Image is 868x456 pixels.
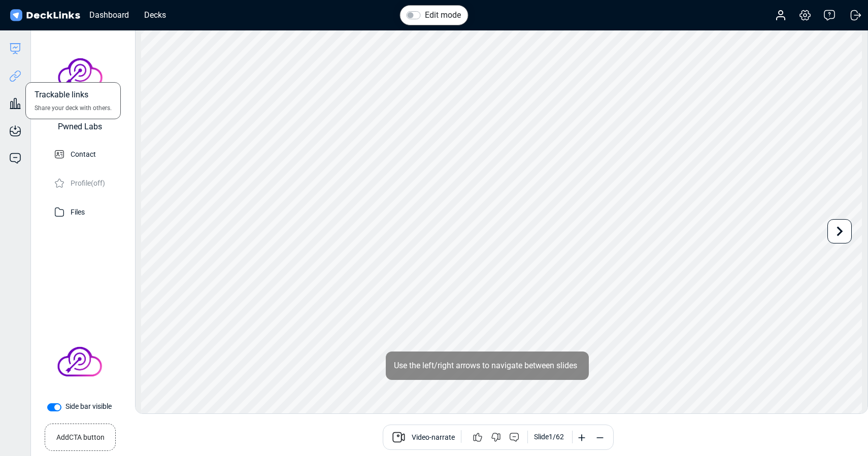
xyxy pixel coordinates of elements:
[84,9,134,21] div: Dashboard
[71,205,85,218] p: Files
[56,428,105,443] small: Add CTA button
[386,352,589,380] div: Use the left/right arrows to navigate between slides
[44,326,115,397] img: Company Banner
[425,9,461,21] label: Edit mode
[139,9,171,21] div: Decks
[35,89,88,103] span: Trackable links
[71,176,105,189] p: Profile (off)
[412,432,455,444] span: Video-narrate
[8,8,82,23] img: DeckLinks
[71,147,96,160] p: Contact
[65,401,112,412] label: Side bar visible
[58,121,102,133] div: Pwned Labs
[534,432,564,442] div: Slide 1 / 62
[45,38,116,109] img: avatar
[35,103,112,113] span: Share your deck with others.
